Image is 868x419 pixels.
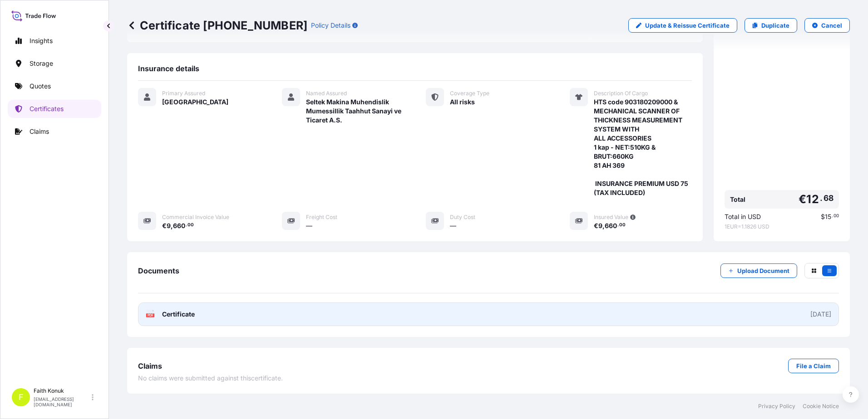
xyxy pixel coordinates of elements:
[594,97,692,197] span: HTS code 903180209000 & MECHANICAL SCANNER OF THICKNESS MEASUREMENT SYSTEM WITH ALL ACCESSORIES 1...
[162,310,195,319] span: Certificate
[138,64,199,73] span: Insurance details
[30,127,49,136] p: Claims
[824,195,833,201] span: 68
[761,21,789,30] p: Duplicate
[730,195,745,204] span: Total
[30,59,53,68] p: Storage
[803,403,839,410] a: Cookie Notice
[788,359,839,373] a: File a Claim
[19,393,24,402] span: F
[450,214,475,221] span: Duty Cost
[162,223,167,229] span: €
[628,18,737,33] a: Update & Reissue Certificate
[138,302,839,326] a: PDFCertificate[DATE]
[450,90,489,97] span: Coverage Type
[594,90,648,97] span: Description Of Cargo
[8,77,101,95] a: Quotes
[619,224,626,227] span: 00
[171,223,173,229] span: ,
[821,214,825,220] span: $
[450,221,456,230] span: —
[804,18,850,33] button: Cancel
[832,214,833,218] span: .
[187,224,194,227] span: 00
[186,224,187,227] span: .
[127,18,307,33] p: Certificate [PHONE_NUMBER]
[138,266,179,275] span: Documents
[605,223,617,229] span: 660
[34,387,90,395] p: Faith Konuk
[796,361,831,370] p: File a Claim
[162,214,229,221] span: Commercial Invoice Value
[8,54,101,73] a: Storage
[311,21,350,30] p: Policy Details
[30,82,51,91] p: Quotes
[30,36,53,45] p: Insights
[617,224,619,227] span: .
[30,104,64,113] p: Certificates
[8,100,101,118] a: Certificates
[306,97,404,125] span: Seltek Makina Muhendislik Mumessillik Taahhut Sanayi ve Ticaret A.S.
[821,21,842,30] p: Cancel
[737,266,789,275] p: Upload Document
[720,263,797,278] button: Upload Document
[34,396,90,407] p: [EMAIL_ADDRESS][DOMAIN_NAME]
[8,122,101,141] a: Claims
[810,310,831,319] div: [DATE]
[450,97,475,107] span: All risks
[8,32,101,50] a: Insights
[799,194,806,205] span: €
[820,195,823,201] span: .
[594,223,598,229] span: €
[148,314,153,317] text: PDF
[725,212,761,221] span: Total in USD
[825,214,831,220] span: 15
[602,223,605,229] span: ,
[173,223,185,229] span: 660
[645,21,730,30] p: Update & Reissue Certificate
[306,214,337,221] span: Freight Cost
[138,374,283,383] span: No claims were submitted against this certificate .
[725,223,839,230] span: 1 EUR = 1.1826 USD
[306,90,347,97] span: Named Assured
[806,194,819,205] span: 12
[598,223,602,229] span: 9
[162,97,228,107] span: [GEOGRAPHIC_DATA]
[306,221,312,230] span: —
[167,223,171,229] span: 9
[162,90,205,97] span: Primary Assured
[594,214,628,221] span: Insured Value
[758,403,795,410] a: Privacy Policy
[833,214,839,218] span: 00
[138,361,162,370] span: Claims
[745,18,797,33] a: Duplicate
